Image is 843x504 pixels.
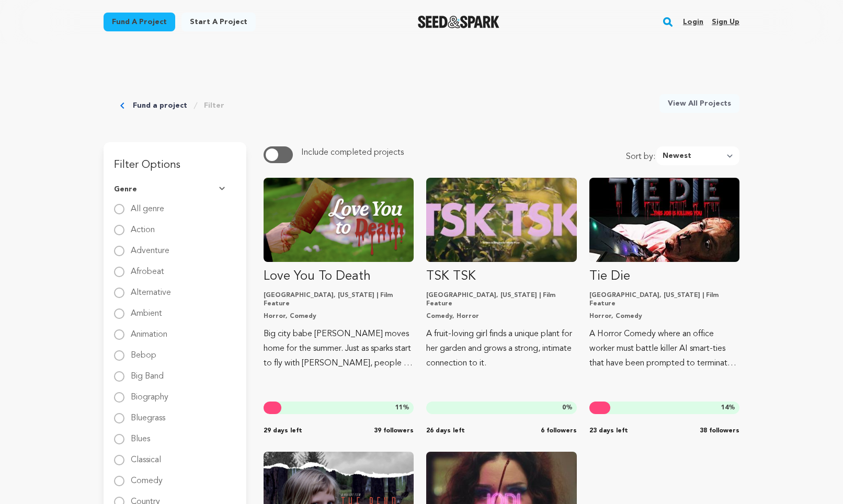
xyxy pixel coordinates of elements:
[264,427,302,435] span: 29 days left
[264,178,414,371] a: Fund Love You To Death
[589,268,739,285] p: Tie Die
[264,327,414,371] p: Big city babe [PERSON_NAME] moves home for the summer. Just as sparks start to fly with [PERSON_N...
[562,404,573,412] span: %
[426,268,576,285] p: TSK TSK
[104,13,175,31] a: Fund a project
[721,404,735,412] span: %
[131,343,156,360] label: Bebop
[131,238,169,255] label: Adventure
[131,427,150,443] label: Blues
[264,268,414,285] p: Love You To Death
[120,94,224,117] div: Breadcrumb
[131,448,161,464] label: Classical
[418,16,500,28] a: Seed&Spark Homepage
[181,13,256,31] a: Start a project
[114,184,137,194] span: Genre
[562,405,566,411] span: 0
[426,427,465,435] span: 26 days left
[712,14,739,30] a: Sign up
[683,14,703,30] a: Login
[721,405,728,411] span: 14
[131,280,171,297] label: Alternative
[131,301,162,318] label: Ambient
[131,197,164,213] label: All genre
[426,291,576,308] p: [GEOGRAPHIC_DATA], [US_STATE] | Film Feature
[131,468,163,485] label: Comedy
[541,427,577,435] span: 6 followers
[659,94,739,113] a: View All Projects
[114,176,236,203] button: Genre
[131,406,165,422] label: Bluegrass
[131,259,164,276] label: Afrobeat
[219,187,227,192] img: Seed&Spark Arrow Down Icon
[264,312,414,320] p: Horror, Comedy
[131,217,155,234] label: Action
[426,178,576,371] a: Fund TSK TSK
[589,327,739,371] p: A Horror Comedy where an office worker must battle killer AI smart-ties that have been prompted t...
[374,427,414,435] span: 39 followers
[131,364,164,381] label: Big Band
[589,312,739,320] p: Horror, Comedy
[301,148,404,157] span: Include completed projects
[395,405,403,411] span: 11
[104,142,246,176] h3: Filter Options
[589,178,739,371] a: Fund Tie Die
[131,385,168,402] label: Biography
[589,291,739,308] p: [GEOGRAPHIC_DATA], [US_STATE] | Film Feature
[418,16,500,28] img: Seed&Spark Logo Dark Mode
[133,100,187,111] a: Fund a project
[264,291,414,308] p: [GEOGRAPHIC_DATA], [US_STATE] | Film Feature
[626,151,657,165] span: Sort by:
[589,427,628,435] span: 23 days left
[700,427,739,435] span: 38 followers
[426,312,576,320] p: Comedy, Horror
[395,404,409,412] span: %
[204,100,224,111] a: Filter
[131,322,167,339] label: Animation
[426,327,576,371] p: A fruit-loving girl finds a unique plant for her garden and grows a strong, intimate connection t...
